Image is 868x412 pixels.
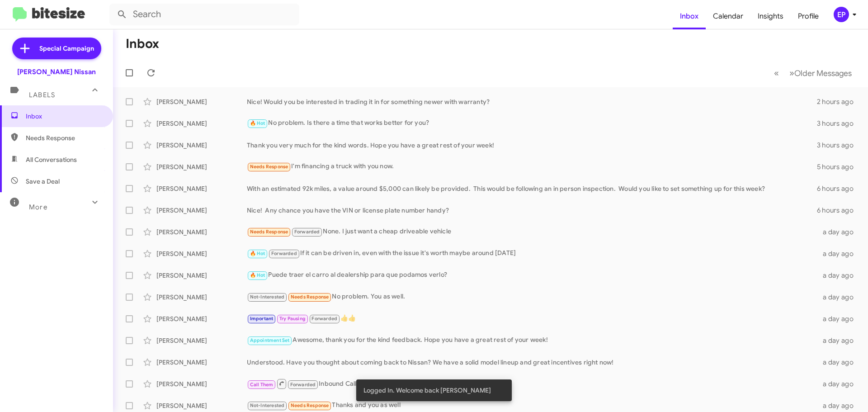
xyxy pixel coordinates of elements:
div: [PERSON_NAME] [156,358,247,367]
div: [PERSON_NAME] [156,97,247,106]
div: 2 hours ago [817,97,861,106]
div: 5 hours ago [817,162,861,171]
div: If it can be driven in, even with the issue it's worth maybe around [DATE] [247,248,817,259]
button: Previous [769,64,784,82]
span: Needs Response [291,294,329,300]
div: a day ago [817,249,861,258]
div: a day ago [817,379,861,388]
span: More [29,203,47,211]
div: I'm financing a truck with you now. [247,161,817,172]
a: Calendar [706,3,750,29]
div: Awesome, thank you for the kind feedback. Hope you have a great rest of your week! [247,335,817,346]
div: No problem. You as well. [247,292,817,302]
span: » [789,67,794,79]
span: Needs Response [250,229,288,235]
span: Special Campaign [39,44,94,53]
span: Forwarded [292,228,322,237]
span: Save a Deal [26,177,60,186]
div: 3 hours ago [817,119,861,128]
span: Needs Response [291,403,329,408]
div: Inbound Call [247,378,817,389]
a: Profile [791,3,826,29]
span: 🔥 Hot [250,251,265,256]
h1: Inbox [126,37,159,51]
span: Labels [29,91,55,99]
div: a day ago [817,336,861,345]
div: [PERSON_NAME] [156,293,247,302]
span: All Conversations [26,155,77,164]
div: a day ago [817,358,861,367]
div: [PERSON_NAME] [156,206,247,215]
span: Not-Interested [250,403,285,408]
div: 6 hours ago [817,206,861,215]
div: a day ago [817,271,861,280]
div: [PERSON_NAME] [156,271,247,280]
span: Appointment Set [250,337,290,343]
div: [PERSON_NAME] [156,336,247,345]
span: Try Pausing [279,316,306,322]
div: a day ago [817,293,861,302]
button: Next [784,64,857,82]
button: EP [826,7,858,22]
div: No problem. Is there a time that works better for you? [247,118,817,128]
div: [PERSON_NAME] Nissan [17,67,96,76]
div: Thanks and you as well [247,400,817,411]
span: 🔥 Hot [250,120,265,126]
div: Nice! Would you be interested in trading it in for something newer with warranty? [247,97,817,106]
div: 3 hours ago [817,141,861,150]
span: 🔥 Hot [250,272,265,278]
span: Call Them [250,382,274,388]
a: Insights [750,3,791,29]
span: Not-Interested [250,294,285,300]
span: Forwarded [288,380,318,389]
div: [PERSON_NAME] [156,314,247,323]
div: a day ago [817,314,861,323]
div: 6 hours ago [817,184,861,193]
input: Search [109,4,299,25]
span: Needs Response [26,133,103,142]
div: 👍👍 [247,313,817,324]
div: EP [834,7,849,22]
span: Important [250,316,274,322]
span: Forwarded [310,315,340,323]
div: Puede traer el carro al dealership para que podamos verlo? [247,270,817,280]
div: [PERSON_NAME] [156,162,247,171]
div: a day ago [817,227,861,237]
span: Forwarded [269,250,299,258]
a: Special Campaign [12,38,101,59]
div: [PERSON_NAME] [156,184,247,193]
div: Nice! Any chance you have the VIN or license plate number handy? [247,206,817,215]
div: [PERSON_NAME] [156,401,247,410]
div: Understood. Have you thought about coming back to Nissan? We have a solid model lineup and great ... [247,358,817,367]
span: Inbox [26,112,103,121]
div: With an estimated 92k miles, a value around $5,000 can likely be provided. This would be followin... [247,184,817,193]
nav: Page navigation example [769,64,857,82]
div: a day ago [817,401,861,410]
div: None. I just want a cheap driveable vehicle [247,227,817,237]
div: Thank you very much for the kind words. Hope you have a great rest of your week! [247,141,817,150]
a: Inbox [673,3,706,29]
div: [PERSON_NAME] [156,141,247,150]
span: « [774,67,779,79]
div: [PERSON_NAME] [156,249,247,258]
div: [PERSON_NAME] [156,119,247,128]
div: [PERSON_NAME] [156,227,247,237]
span: Older Messages [794,68,852,78]
div: [PERSON_NAME] [156,379,247,388]
span: Needs Response [250,164,288,170]
span: Logged In. Welcome back [PERSON_NAME] [363,386,491,395]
